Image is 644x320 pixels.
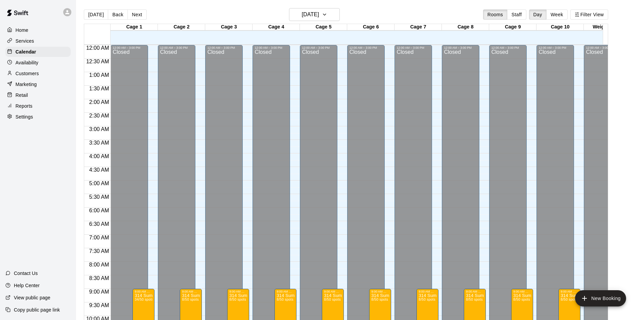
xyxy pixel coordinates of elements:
span: 3:30 AM [88,140,111,146]
a: Settings [5,112,71,122]
div: 12:00 AM – 3:00 PM [397,46,430,49]
span: 8:30 AM [88,275,111,281]
button: [DATE] [289,8,340,21]
p: Contact Us [14,270,38,277]
div: 12:00 AM – 3:00 PM [491,46,525,49]
div: 12:00 AM – 3:00 PM [207,46,241,49]
a: Services [5,36,71,46]
div: 12:00 AM – 3:00 PM [586,46,626,49]
a: Calendar [5,47,71,57]
div: 12:00 AM – 3:00 PM [539,46,572,49]
div: 12:00 AM – 3:00 PM [444,46,477,49]
p: Help Center [14,282,40,289]
div: Cage 6 [347,24,395,30]
span: 12:30 AM [85,59,111,64]
div: 9:00 AM – 12:00 PM [419,290,436,293]
button: Week [546,9,568,20]
button: Filter View [570,9,608,20]
span: 8/50 spots filled [466,298,482,301]
div: Cage 4 [253,24,300,30]
p: Services [16,38,34,44]
div: 12:00 AM – 3:00 PM [302,46,335,49]
button: Staff [507,9,526,20]
span: 7:00 AM [88,235,111,240]
a: Retail [5,90,71,100]
p: Customers [16,70,39,77]
span: 1:30 AM [88,86,111,91]
span: 8/50 spots filled [324,298,340,301]
span: 8/50 spots filled [229,298,246,301]
span: 8/50 spots filled [513,298,530,301]
p: View public page [14,294,50,301]
p: Calendar [16,48,36,55]
span: 5:00 AM [88,180,111,186]
span: 34/50 spots filled [135,298,153,301]
a: Customers [5,68,71,79]
div: 9:00 AM – 12:00 PM [277,290,294,293]
span: 6:30 AM [88,221,111,227]
a: Home [5,25,71,35]
p: Retail [16,92,28,99]
div: Cage 8 [442,24,489,30]
div: Cage 1 [111,24,158,30]
button: Day [529,9,547,20]
span: 9:30 AM [88,302,111,308]
span: 8/50 spots filled [419,298,435,301]
div: 9:00 AM – 12:00 PM [324,290,342,293]
div: 9:00 AM – 12:00 PM [229,290,247,293]
span: 6:00 AM [88,208,111,213]
button: [DATE] [84,9,108,20]
div: Cage 2 [158,24,205,30]
div: 12:00 AM – 3:00 PM [349,46,383,49]
div: Cage 7 [395,24,442,30]
div: 9:00 AM – 12:00 PM [371,290,389,293]
button: Back [108,9,128,20]
span: 7:30 AM [88,248,111,254]
div: 9:00 AM – 3:30 PM [135,290,152,293]
a: Marketing [5,79,71,89]
a: Reports [5,101,71,111]
p: Availability [16,59,39,66]
div: Cage 5 [300,24,347,30]
p: Reports [16,103,32,109]
span: 5:30 AM [88,194,111,200]
div: Cage 3 [205,24,253,30]
div: 9:00 AM – 12:00 PM [182,290,200,293]
h6: [DATE] [302,10,319,19]
div: 12:00 AM – 3:00 PM [160,46,193,49]
span: 9:00 AM [88,289,111,295]
span: 3:00 AM [88,126,111,132]
p: Settings [16,113,33,120]
span: 4:30 AM [88,167,111,173]
span: 8:00 AM [88,262,111,268]
button: Next [127,9,146,20]
button: Rooms [483,9,507,20]
div: 12:00 AM – 3:00 PM [255,46,288,49]
div: 9:00 AM – 12:00 PM [513,290,531,293]
div: Cage 9 [489,24,536,30]
span: 8/50 spots filled [182,298,198,301]
span: 2:00 AM [88,99,111,105]
button: add [575,290,626,306]
span: 12:00 AM [85,45,111,51]
p: Marketing [16,81,37,88]
div: 9:00 AM – 12:00 PM [560,290,578,293]
span: 8/50 spots filled [560,298,577,301]
span: 2:30 AM [88,113,111,119]
a: Availability [5,58,71,68]
span: 8/50 spots filled [371,298,388,301]
p: Copy public page link [14,306,60,313]
p: Home [16,27,28,34]
div: Cage 10 [536,24,584,30]
span: 8/50 spots filled [277,298,293,301]
span: 4:00 AM [88,153,111,159]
